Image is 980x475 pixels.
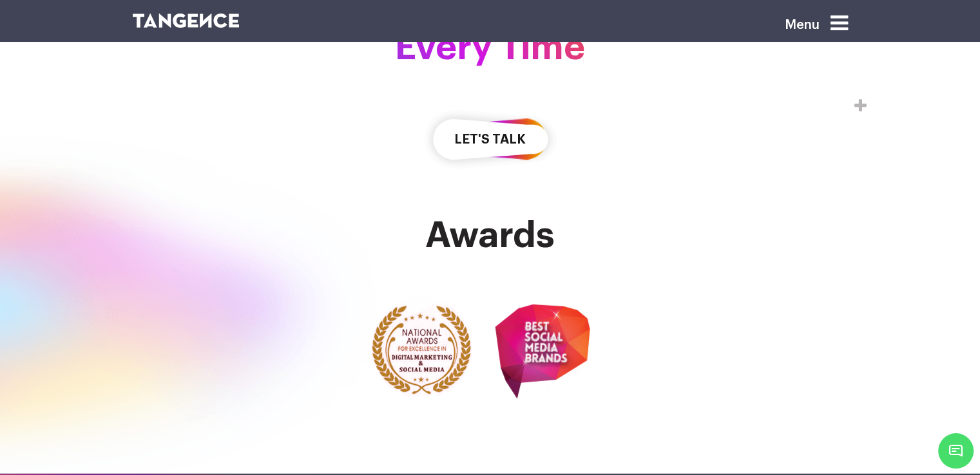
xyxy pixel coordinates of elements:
span: Chat Widget [938,433,974,469]
a: let's talk [423,135,558,145]
h2: Awards [133,216,848,256]
button: let's talk [423,102,558,176]
img: logo SVG [133,14,240,28]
